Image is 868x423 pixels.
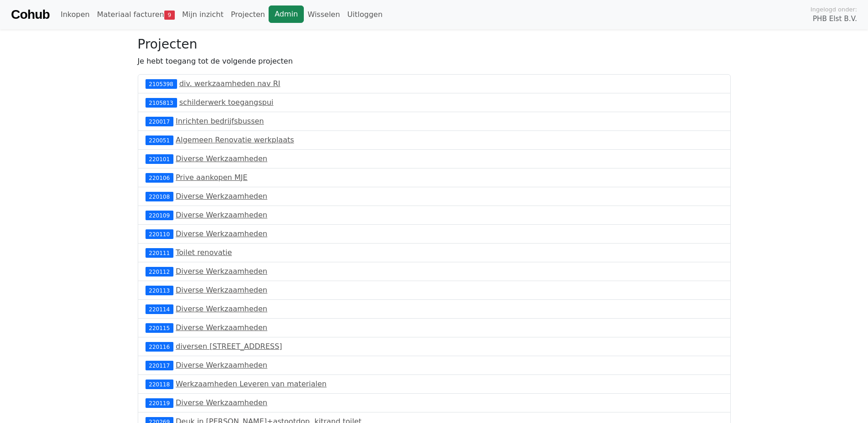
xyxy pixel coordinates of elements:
[813,14,857,24] span: PHB Elst B.V.
[146,98,177,107] div: 2105813
[146,173,173,182] div: 220106
[176,211,267,219] a: Diverse Werkzaamheden
[176,380,327,388] a: Werkzaamheden Leveren van materialen
[146,154,173,163] div: 220101
[93,5,178,24] a: Materiaal facturen9
[146,211,173,220] div: 220109
[146,267,173,276] div: 220112
[176,229,267,238] a: Diverse Werkzaamheden
[176,398,267,407] a: Diverse Werkzaamheden
[146,79,177,88] div: 2105398
[179,98,274,107] a: schilderwerk toegangspui
[176,342,282,351] a: diversen [STREET_ADDRESS]
[146,342,173,351] div: 220116
[176,323,267,332] a: Diverse Werkzaamheden
[164,11,175,20] span: 9
[178,5,227,24] a: Mijn inzicht
[304,5,344,24] a: Wisselen
[176,248,232,257] a: Toilet renovatie
[146,304,173,314] div: 220114
[176,192,267,201] a: Diverse Werkzaamheden
[146,117,173,126] div: 220017
[146,136,173,145] div: 220051
[146,323,173,332] div: 220115
[138,37,731,52] h3: Projecten
[176,286,267,294] a: Diverse Werkzaamheden
[344,5,386,24] a: Uitloggen
[146,229,173,239] div: 220110
[146,286,173,295] div: 220113
[146,380,173,389] div: 220118
[176,267,267,276] a: Diverse Werkzaamheden
[138,56,731,67] p: Je hebt toegang tot de volgende projecten
[810,5,857,14] span: Ingelogd onder:
[176,154,267,163] a: Diverse Werkzaamheden
[146,398,173,407] div: 220119
[176,117,264,125] a: Inrichten bedrijfsbussen
[146,192,173,201] div: 220108
[11,4,49,26] a: Cohub
[269,5,304,23] a: Admin
[57,5,93,24] a: Inkopen
[176,173,248,182] a: Prive aankopen MJE
[176,136,294,144] a: Algemeen Renovatie werkplaats
[146,361,173,370] div: 220117
[176,361,267,369] a: Diverse Werkzaamheden
[146,248,173,257] div: 220111
[227,5,269,24] a: Projecten
[176,304,267,313] a: Diverse Werkzaamheden
[179,79,280,88] a: div. werkzaamheden nav RI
